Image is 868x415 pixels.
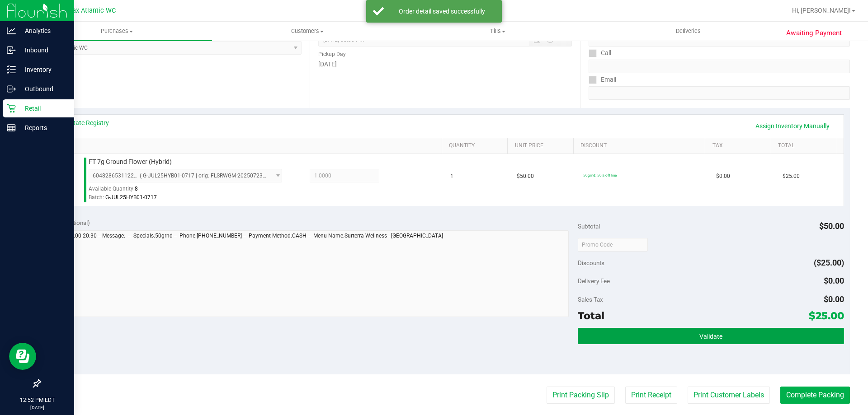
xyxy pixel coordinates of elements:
a: Assign Inventory Manually [750,118,835,134]
span: Batch: [89,194,104,201]
a: Deliveries [593,22,783,41]
span: $25.00 [809,309,844,322]
label: Call [589,47,611,60]
iframe: Resource center [9,343,36,370]
p: Retail [16,103,70,114]
span: 1 [450,172,453,181]
span: $0.00 [824,294,844,304]
span: Deliveries [664,27,713,35]
a: Quantity [449,142,504,149]
span: Discounts [578,255,604,271]
span: G-JUL25HYB01-0717 [105,194,157,201]
inline-svg: Retail [7,104,16,113]
a: Customers [212,22,402,41]
inline-svg: Outbound [7,84,16,93]
p: Analytics [16,25,70,36]
button: Print Customer Labels [688,387,770,404]
span: FT 7g Ground Flower (Hybrid) [89,158,172,166]
a: Total [778,142,833,149]
p: Outbound [16,84,70,94]
a: Purchases [22,22,212,41]
input: Promo Code [578,238,648,252]
a: Unit Price [515,142,570,149]
a: Tax [712,142,768,149]
span: Validate [699,333,722,340]
span: Total [578,309,604,322]
span: $25.00 [783,172,800,181]
span: Tills [403,27,592,35]
span: Awaiting Payment [786,28,842,38]
div: [DATE] [318,60,571,69]
span: Purchases [22,27,212,35]
label: Email [589,73,616,86]
a: View State Registry [55,118,109,127]
span: 50grnd: 50% off line [583,173,617,177]
p: Inbound [16,45,70,56]
button: Print Receipt [625,387,677,404]
button: Print Packing Slip [547,387,615,404]
inline-svg: Inbound [7,46,16,55]
span: ($25.00) [814,258,844,267]
span: Customers [212,27,402,35]
a: Discount [580,142,702,149]
a: Tills [402,22,593,41]
p: Reports [16,122,70,133]
p: [DATE] [4,404,70,411]
inline-svg: Analytics [7,26,16,35]
div: Available Quantity: [89,182,292,200]
span: Delivery Fee [578,277,610,284]
button: Validate [578,328,844,344]
p: 12:52 PM EDT [4,396,70,404]
a: SKU [53,142,438,149]
span: Hi, [PERSON_NAME]! [792,7,851,14]
span: $50.00 [819,221,844,231]
span: $0.00 [716,172,730,181]
span: $50.00 [517,172,534,181]
span: Jax Atlantic WC [69,7,116,14]
span: Subtotal [578,223,600,230]
label: Pickup Day [318,50,346,58]
span: Sales Tax [578,296,603,303]
span: 8 [135,186,138,192]
div: Order detail saved successfully [389,7,495,16]
inline-svg: Reports [7,123,16,132]
input: Format: (999) 999-9999 [589,60,850,73]
p: Inventory [16,64,70,75]
button: Complete Packing [780,387,850,404]
span: $0.00 [824,276,844,285]
inline-svg: Inventory [7,65,16,74]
